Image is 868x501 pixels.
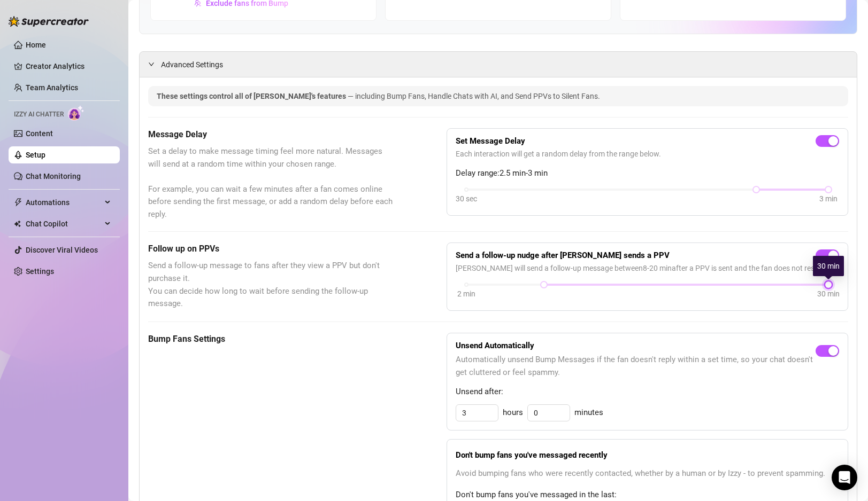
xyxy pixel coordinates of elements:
span: Set a delay to make message timing feel more natural. Messages will send at a random time within ... [148,145,393,221]
div: 2 min [457,288,475,300]
span: These settings control all of [PERSON_NAME]'s features [157,92,348,100]
strong: Send a follow-up nudge after [PERSON_NAME] sends a PPV [456,250,670,260]
span: Each interaction will get a random delay from the range below. [456,148,839,160]
span: Chat Copilot [26,215,102,232]
strong: Unsend Automatically [456,341,534,350]
a: Setup [26,151,45,159]
div: 30 min [813,256,844,276]
a: Creator Analytics [26,58,111,75]
span: Automations [26,194,102,211]
div: 30 min [817,288,840,300]
span: minutes [574,406,603,419]
div: expanded [148,58,161,70]
a: Chat Monitoring [26,172,81,181]
h5: Bump Fans Settings [148,333,393,346]
span: thunderbolt [14,198,22,207]
div: Open Intercom Messenger [832,465,857,490]
span: hours [503,406,523,419]
span: Avoid bumping fans who were recently contacted, whether by a human or by Izzy - to prevent spamming. [456,467,839,480]
span: Delay range: 2.5 min - 3 min [456,167,839,180]
a: Team Analytics [26,83,78,92]
img: AI Chatter [68,105,85,121]
a: Discover Viral Videos [26,246,98,254]
span: — including Bump Fans, Handle Chats with AI, and Send PPVs to Silent Fans. [348,92,600,100]
img: Chat Copilot [14,220,21,228]
span: Send a follow-up message to fans after they view a PPV but don't purchase it. You can decide how ... [148,260,393,310]
a: Settings [26,267,54,276]
span: Unsend after: [456,386,839,398]
h5: Follow up on PPVs [148,242,393,255]
strong: Don't bump fans you've messaged recently [456,450,608,460]
div: 3 min [819,193,838,205]
span: Izzy AI Chatter [14,109,64,120]
a: Content [26,129,53,138]
div: 30 sec [456,193,477,205]
a: Home [26,41,46,49]
span: Advanced Settings [161,59,223,71]
span: [PERSON_NAME] will send a follow-up message between 8 - 20 min after a PPV is sent and the fan do... [456,262,839,274]
img: logo-BBDzfeDw.svg [9,16,89,27]
strong: Set Message Delay [456,136,525,146]
h5: Message Delay [148,128,393,141]
span: expanded [148,61,155,67]
span: Automatically unsend Bump Messages if the fan doesn't reply within a set time, so your chat doesn... [456,354,816,379]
